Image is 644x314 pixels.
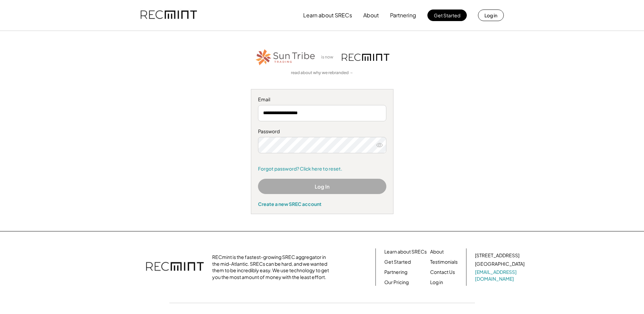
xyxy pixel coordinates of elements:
div: [GEOGRAPHIC_DATA] [475,261,525,267]
a: About [430,248,444,255]
a: Our Pricing [384,279,409,286]
a: Learn about SRECs [384,248,427,255]
img: recmint-logotype%403x.png [146,255,204,279]
div: RECmint is the fastest-growing SREC aggregator in the mid-Atlantic. SRECs can be hard, and we wan... [212,254,333,280]
div: Password [258,128,386,135]
img: STT_Horizontal_Logo%2B-%2BColor.png [255,48,316,67]
div: Email [258,96,386,103]
a: Partnering [384,269,407,276]
div: Create a new SREC account [258,201,386,207]
a: Contact Us [430,269,455,276]
button: Log in [478,10,504,21]
button: Log In [258,179,386,194]
a: Log in [430,279,443,286]
img: recmint-logotype%403x.png [141,4,197,27]
button: Partnering [390,8,416,22]
button: About [363,8,379,22]
button: Get Started [427,10,467,21]
a: [EMAIL_ADDRESS][DOMAIN_NAME] [475,269,526,282]
button: Learn about SRECs [303,8,352,22]
a: Forgot password? Click here to reset. [258,165,386,172]
div: is now [319,54,338,60]
img: recmint-logotype%403x.png [342,54,389,61]
a: Testimonials [430,259,458,265]
a: Get Started [384,259,411,265]
a: read about why we rebranded → [291,70,353,76]
div: [STREET_ADDRESS] [475,252,519,259]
